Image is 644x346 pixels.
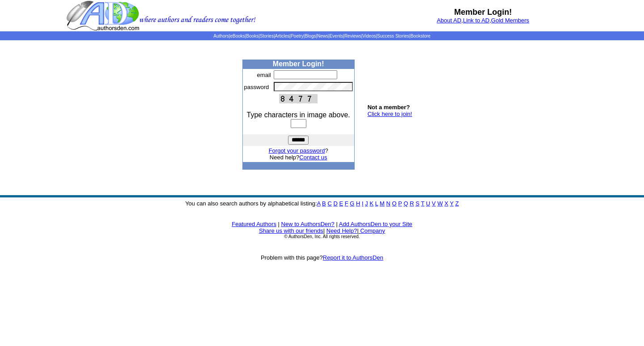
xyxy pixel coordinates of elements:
font: | [323,227,325,234]
a: L [375,200,378,207]
a: E [339,200,343,207]
b: Member Login! [454,8,512,17]
a: S [415,200,419,207]
a: P [398,200,402,207]
a: B [322,200,326,207]
a: Blogs [305,34,316,38]
a: V [432,200,436,207]
a: H [356,200,360,207]
a: T [421,200,424,207]
font: | [336,221,337,227]
font: You can also search authors by alphabetical listing: [185,200,459,207]
a: Y [450,200,453,207]
a: W [437,200,443,207]
font: email [257,72,271,78]
font: © AuthorsDen, Inc. All rights reserved. [284,234,360,239]
a: U [426,200,430,207]
font: password [244,84,269,90]
a: K [369,200,373,207]
a: Events [330,34,343,38]
font: Type characters in image above. [247,111,350,119]
a: Report it to AuthorsDen [323,254,383,261]
a: R [410,200,414,207]
a: Stories [260,34,274,38]
a: eBooks [230,34,245,38]
a: Add AuthorsDen to your Site [339,221,412,227]
a: Company [360,227,385,234]
a: O [392,200,397,207]
font: Need help? [270,154,327,161]
span: | | | | | | | | | | | | [213,34,430,38]
a: X [445,200,449,207]
a: News [317,34,328,38]
a: Click here to join! [368,111,412,117]
a: M [380,200,385,207]
a: Gold Members [491,17,529,24]
a: Books [246,34,258,38]
img: This Is CAPTCHA Image [279,94,318,103]
b: Member Login! [273,60,324,68]
a: Q [403,200,408,207]
a: Featured Authors [232,221,276,227]
a: Poetry [291,34,304,38]
a: I [362,200,364,207]
a: D [333,200,337,207]
b: Not a member? [368,104,410,111]
a: Link to AD [463,17,489,24]
a: Share us with our friends [259,227,323,234]
a: J [365,200,368,207]
a: Bookstore [411,34,431,38]
a: G [350,200,354,207]
a: Contact us [299,154,327,161]
a: Articles [275,34,290,38]
font: ? [269,147,328,154]
a: A [317,200,321,207]
a: About AD [437,17,462,24]
font: Problem with this page? [261,254,383,261]
a: Authors [213,34,229,38]
a: Z [455,200,459,207]
a: New to AuthorsDen? [281,221,335,227]
a: F [345,200,348,207]
font: , , [437,17,530,24]
a: Forgot your password [269,147,325,154]
font: | [357,227,385,234]
font: | [278,221,280,227]
a: Videos [362,34,376,38]
a: C [327,200,331,207]
a: Success Stories [377,34,409,38]
a: Need Help? [326,227,357,234]
a: N [386,200,390,207]
a: Reviews [344,34,361,38]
